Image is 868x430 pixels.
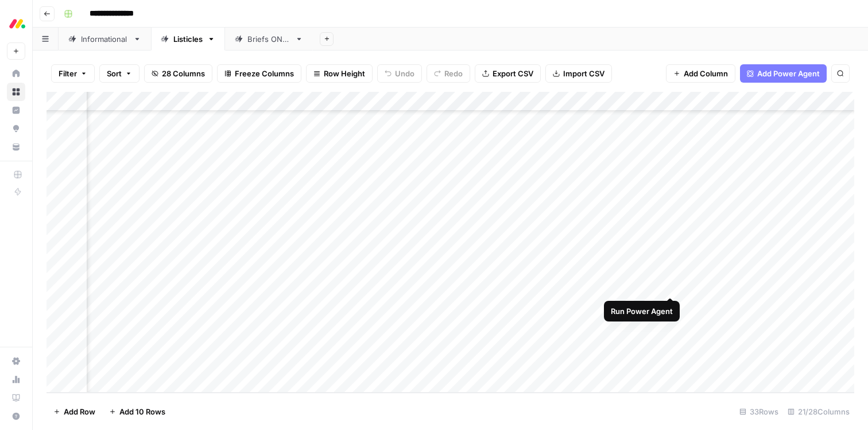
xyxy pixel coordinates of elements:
button: Freeze Columns [217,64,301,83]
span: Freeze Columns [235,68,294,79]
span: Add Row [64,406,95,417]
div: Run Power Agent [611,305,673,317]
button: Export CSV [475,64,541,83]
a: Learning Hub [7,389,25,407]
span: Add 10 Rows [119,406,165,417]
a: Listicles [151,28,225,51]
a: Settings [7,352,25,370]
button: Filter [51,64,95,83]
a: Your Data [7,138,25,156]
span: Add Power Agent [757,68,820,79]
button: Import CSV [545,64,612,83]
span: Undo [395,68,414,79]
a: Usage [7,370,25,389]
button: Add Row [46,402,102,421]
button: Row Height [306,64,373,83]
a: Home [7,64,25,83]
span: Row Height [324,68,365,79]
button: Sort [99,64,139,83]
div: 21/28 Columns [783,402,854,421]
div: Listicles [173,33,203,45]
a: Insights [7,101,25,119]
span: 28 Columns [162,68,205,79]
a: Opportunities [7,119,25,138]
button: Help + Support [7,407,25,425]
button: Redo [427,64,470,83]
a: Informational [59,28,151,51]
div: Briefs ONLY [247,33,290,45]
span: Redo [444,68,463,79]
span: Export CSV [493,68,533,79]
button: 28 Columns [144,64,212,83]
span: Add Column [684,68,728,79]
a: Briefs ONLY [225,28,313,51]
button: Add Column [666,64,735,83]
div: 33 Rows [735,402,783,421]
span: Import CSV [563,68,604,79]
button: Add Power Agent [740,64,827,83]
span: Sort [107,68,122,79]
button: Workspace: Monday.com [7,9,25,38]
img: Monday.com Logo [7,13,28,34]
span: Filter [59,68,77,79]
a: Browse [7,83,25,101]
div: Informational [81,33,129,45]
button: Undo [377,64,422,83]
button: Add 10 Rows [102,402,172,421]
